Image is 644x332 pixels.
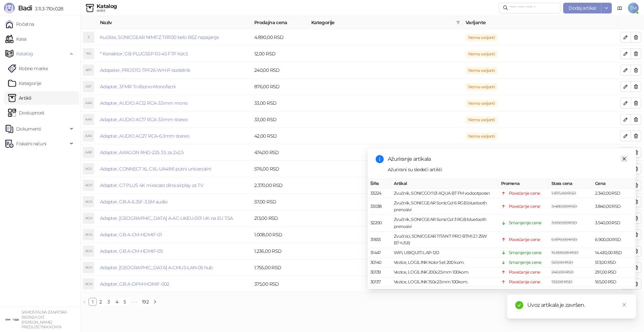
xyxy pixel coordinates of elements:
[391,198,498,215] td: Zvučnik, SONICGEAR SonicGo! 6 RGB bluetooth prenosivi
[391,189,498,198] td: Zvučnik, SONICGO! 101 AQUA BT FM vodootporan
[252,144,309,161] td: 474,00 RSD
[592,215,636,231] td: 3.540,00 RSD
[129,298,140,306] li: Sledećih 5 Strana
[592,179,636,189] th: Cena
[80,298,89,306] li: Prethodna strana
[391,287,498,297] td: Vezice, LOGILINK 100x2.5mm 100kom.
[113,298,121,306] li: 4
[621,301,628,309] a: Close
[252,177,309,194] td: 2.370,00 RSD
[32,6,63,12] span: 3.11.3-710c028
[551,270,574,275] span: 246,00 RSD
[100,100,187,106] a: Adapter, AUDIO AC12 RCA-3.5mm mono
[551,279,573,284] span: 132,00 RSD
[391,277,498,287] td: Vezice, LOGILINK 150x2.5mm 100kom.
[5,313,19,326] img: 64x64-companyLogo-ae27db6e-dfce-48a1-b68e-83471bd1bffd.png
[252,16,309,29] th: Prodajna cena
[592,248,636,258] td: 14.430,00 RSD
[83,279,94,289] div: AGA
[368,215,391,231] td: 32200
[376,155,384,163] span: info-circle
[252,210,309,227] td: 213,00 RSD
[252,161,309,177] td: 576,00 RSD
[105,298,112,305] a: 3
[83,300,87,304] span: left
[86,4,94,12] img: Artikli
[121,298,129,306] li: 5
[97,95,252,111] td: Adapter, AUDIO AC12 RCA-3.5mm mono
[97,259,252,276] td: Adapter, GB A-CMU3-LAN-05 hub
[83,114,94,125] div: AAA
[252,79,309,95] td: 876,00 RSD
[80,298,89,306] button: left
[311,19,453,26] span: Kategorije
[105,298,113,306] li: 3
[466,67,497,74] span: Nema varijanti
[97,227,252,243] td: Adapter, GB A-CM-HDMIF-01
[252,276,309,292] td: 375,00 RSD
[252,259,309,276] td: 1.755,00 RSD
[466,133,497,140] span: Nema varijanti
[622,156,627,161] span: close
[100,133,189,139] a: Adapter, AUDIO AC27 RCA-6.3mm stereo
[97,111,252,128] td: Adapter, AUDIO AC17 RCA-3.5mm stereo
[252,111,309,128] td: 33,00 RSD
[97,144,252,161] td: Adapter, AXAGON RHD-225 3.5 za 2x2.5
[83,163,94,174] div: ACX
[97,177,252,194] td: Adapter, G7 PLUS 4K miracast dlna airplay za TV
[21,310,67,329] small: SAMOSTALNA ZANATSKA RADNJA CAT [PERSON_NAME] PREDUZETNIK KOVIN
[466,116,497,124] span: Nema varijanti
[252,46,309,62] td: 12,00 RSD
[621,155,628,162] a: Close
[592,287,636,297] td: 150,00 RSD
[97,9,117,12] div: Artikli
[100,67,190,73] a: Adapater, PROSTO TPF26-WH-P razdelnik
[151,298,159,306] li: Sledeća strana
[455,17,462,28] span: filter
[16,47,33,60] span: Katalog
[100,281,169,287] a: Adapter, GB A-DPM-HDMIF-002
[83,147,94,158] div: AAR
[592,198,636,215] td: 3.840,00 RSD
[391,248,498,258] td: WiFi, UBIQUITI LAP-120
[368,179,391,189] th: Šifra
[97,243,252,259] td: Adapter, GB A-CM-HDMIF-05
[100,265,213,271] a: Adapter, [GEOGRAPHIC_DATA] A-CMU3-LAN-05 hub
[592,277,636,287] td: 165,00 RSD
[121,298,128,305] a: 5
[100,116,188,123] a: Adapter, AUDIO AC17 RCA-3.5mm stereo
[509,236,540,243] div: Povećanje cene
[509,259,542,266] div: Smanjenje cene
[83,213,94,224] div: AGA
[100,149,183,155] a: Adapter, AXAGON RHD-225 3.5 za 2x2.5
[391,268,498,277] td: Vezice, LOGILINK 200x2.5mm 100kom.
[569,5,596,11] span: Dodaj artikal
[551,191,576,196] span: 1.875,00 RSD
[8,91,32,105] a: ArtikliArtikli
[592,189,636,198] td: 2.340,00 RSD
[466,50,497,58] span: Nema varijanti
[388,166,628,173] div: Ažurirani su sledeći artikli:
[509,249,542,256] div: Smanjenje cene
[100,182,203,188] a: Adapter, G7 PLUS 4K miracast dlna airplay za TV
[368,277,391,287] td: 30137
[89,298,96,305] a: 1
[140,298,151,306] li: 192
[100,215,233,221] a: Adapter, [GEOGRAPHIC_DATA] A-AC-UKEU-001 UK na EU 7.5A
[551,237,577,242] span: 6.870,00 RSD
[97,210,252,227] td: Adapter, GB A-AC-UKEU-001 UK na EU 7.5A
[129,298,140,306] span: •••
[113,298,120,305] a: 4
[628,3,639,13] span: TM
[83,246,94,256] div: AGA
[368,258,391,268] td: 30140
[509,190,540,197] div: Povećanje cene
[83,81,94,92] div: A3T
[614,3,625,13] a: Dokumentacija
[83,98,94,108] div: AAA
[97,298,104,305] a: 2
[5,32,26,46] a: Kasa
[252,227,309,243] td: 1.008,00 RSD
[97,161,252,177] td: Adapter, CONNECT XL CXL-UA4IN1 putni univerzalni
[391,258,498,268] td: Vezice, LOGILINK Kolor Set 200 kom.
